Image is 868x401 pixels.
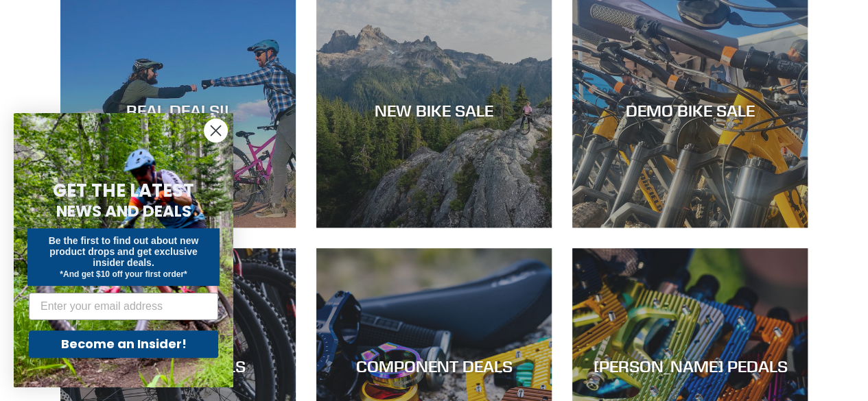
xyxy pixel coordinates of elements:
[56,200,191,222] span: NEWS AND DEALS
[60,269,187,279] span: *And get $10 off your first order*
[29,293,218,320] input: Enter your email address
[316,100,552,120] div: NEW BIKE SALE
[572,356,808,376] div: [PERSON_NAME] PEDALS
[572,100,808,120] div: DEMO BIKE SALE
[316,356,552,376] div: COMPONENT DEALS
[53,178,194,203] span: GET THE LATEST
[29,330,218,358] button: Become an Insider!
[49,235,199,268] span: Be the first to find out about new product drops and get exclusive insider deals.
[204,119,228,143] button: Close dialog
